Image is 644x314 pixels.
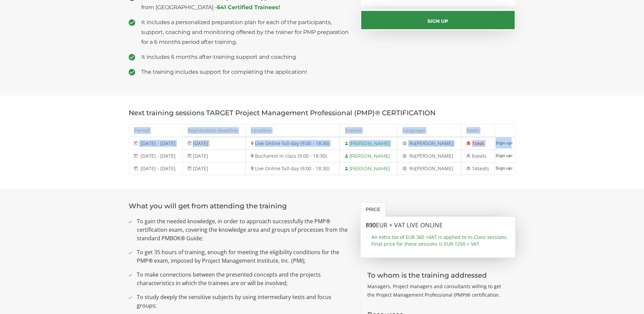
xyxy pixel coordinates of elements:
[495,137,515,149] a: Sign up
[246,124,340,137] th: Location
[129,109,516,117] h3: Next training sessions TARGET Project Management Professional (PMP)® CERTIFICATION
[340,137,398,150] td: [PERSON_NAME]
[376,221,443,229] span: EUR + VAT LIVE ONLINE
[129,202,350,210] h3: What you will get from attending the training
[409,165,415,172] span: Ro
[141,140,176,146] span: [DATE] - [DATE]
[246,162,340,175] td: Live Online full-day (9:00 - 18:30)
[246,150,340,162] td: Bucharest in class (9:00 - 18:30)
[409,140,415,146] span: Ro
[461,162,495,175] td: 14
[141,153,176,159] span: [DATE] - [DATE]
[141,17,350,47] span: It includes a personalized preparation plan for each of the participants, support, coaching and m...
[183,150,246,162] td: [DATE]
[366,222,510,229] h3: 890
[477,165,489,172] span: seats
[183,162,246,175] td: [DATE]
[397,124,461,137] th: Language
[340,124,398,137] th: Trainer
[371,234,510,247] span: An extra tax of EUR 360 +VAT is applied to In-Class sessions. Final price for these sessions is E...
[217,4,280,11] a: 641 Certified Trainees!
[415,165,453,172] span: [PERSON_NAME]
[461,124,495,137] th: Seats
[137,293,350,310] span: To study deeply the sensitive subjects by using intermediary tests and focus groups;
[475,153,486,159] span: seats
[415,153,453,159] span: [PERSON_NAME]
[495,162,515,174] a: Sign up
[141,165,176,172] span: [DATE] - [DATE]
[183,124,246,137] th: Registration deadline
[360,202,386,216] a: Price
[141,67,350,77] span: The training includes support for completing the application!
[183,137,246,150] td: [DATE]
[360,10,516,30] button: Sign up
[367,282,509,299] p: Managers, Project managers and consultants willing to get the Project Management Professional (PM...
[461,137,495,150] td: 1
[475,140,484,146] span: seat
[137,217,350,243] span: To gain the needed knowledge, in order to approach successfully the PMP® certification exam, cove...
[409,153,415,159] span: Ro
[415,140,453,146] span: [PERSON_NAME]
[141,52,350,62] span: It includes 6 months after-training support and coaching
[129,124,183,137] th: Period
[340,150,398,162] td: [PERSON_NAME]
[461,150,495,162] td: 6
[137,271,350,287] span: To make connections between the presented concepts and the projects characteristics in which the ...
[246,137,340,150] td: Live Online full-day (9:00 - 18:30)
[495,150,515,161] a: Sign up
[367,272,509,279] h3: To whom is the training addressed
[137,248,350,265] span: To get 35 hours of training, enough for meeting the eligibility conditions for the PMP® exam, imp...
[340,162,398,175] td: [PERSON_NAME]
